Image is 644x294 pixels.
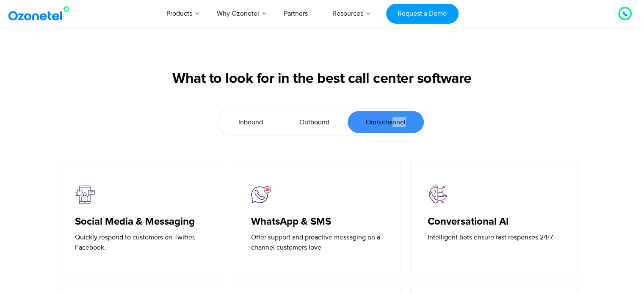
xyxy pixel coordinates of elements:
p: Intelligent bots ensure fast responses 24/7. [428,232,561,242]
span: Outbound [299,117,329,127]
h5: Conversational AI [428,216,561,228]
a: Outbound [281,111,348,133]
a: Inbound [220,111,281,133]
span: Inbound [238,117,263,127]
a: Request a Demo [386,4,459,24]
a: Omnichannel [348,111,424,133]
h2: What to look for in the best call center software [58,71,587,88]
h5: WhatsApp & SMS [251,216,384,228]
h5: Social Media & Messaging [75,216,208,228]
span: Omnichannel [366,117,406,127]
p: Quickly respond to customers on Twitter, Facebook, [75,232,208,253]
p: Offer support and proactive messaging on a channel customers love [251,232,384,253]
